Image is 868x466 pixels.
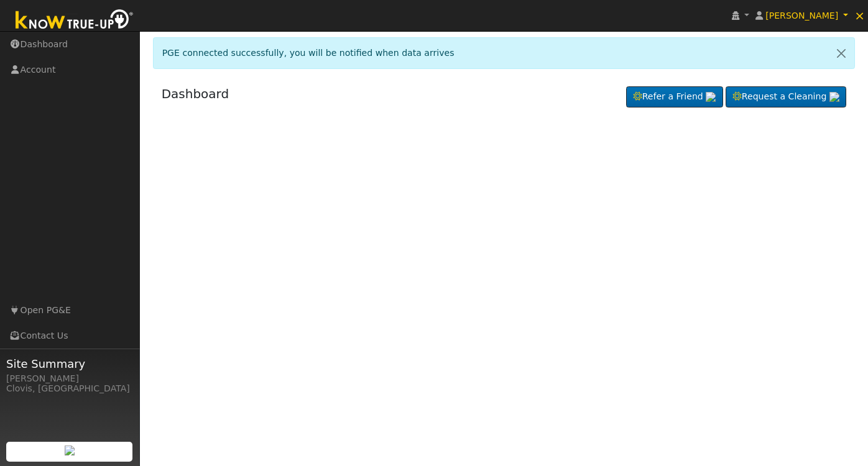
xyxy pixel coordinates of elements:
img: retrieve [65,445,75,455]
img: retrieve [706,92,716,102]
span: Site Summary [6,355,133,372]
div: Clovis, [GEOGRAPHIC_DATA] [6,382,133,395]
span: × [854,8,865,23]
a: Dashboard [162,86,229,101]
img: retrieve [829,92,839,102]
div: PGE connected successfully, you will be notified when data arrives [153,37,856,69]
a: Close [828,38,854,68]
img: Know True-Up [9,7,140,35]
a: Request a Cleaning [726,86,846,107]
span: [PERSON_NAME] [765,11,838,21]
div: [PERSON_NAME] [6,372,133,385]
a: Refer a Friend [626,86,723,107]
